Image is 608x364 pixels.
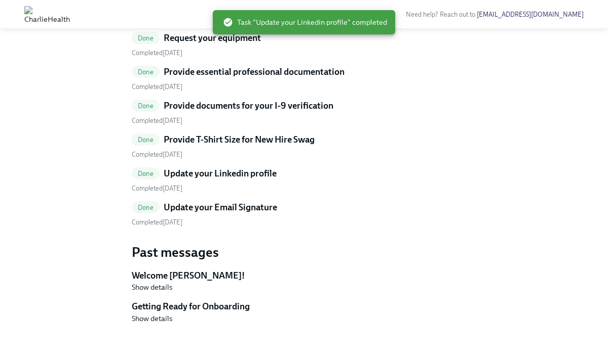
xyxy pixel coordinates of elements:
[477,11,584,18] a: [EMAIL_ADDRESS][DOMAIN_NAME]
[132,185,182,192] span: Monday, September 22nd 2025, 11:40 am
[132,66,476,92] a: DoneProvide essential professional documentation Completed[DATE]
[132,49,182,57] span: Thursday, August 28th 2025, 2:17 pm
[132,269,476,282] h5: Welcome [PERSON_NAME]!
[164,167,277,179] h5: Update your Linkedin profile
[132,68,160,76] span: Done
[132,170,160,177] span: Done
[132,32,476,58] a: DoneRequest your equipment Completed[DATE]
[132,243,476,261] h3: Past messages
[164,201,277,213] h5: Update your Email Signature
[132,136,160,144] span: Done
[132,282,172,292] button: Show details
[24,6,70,22] img: CharlieHealth
[164,66,345,78] h5: Provide essential professional documentation
[132,133,476,159] a: DoneProvide T-Shirt Size for New Hire Swag Completed[DATE]
[164,133,315,146] h5: Provide T-Shirt Size for New Hire Swag
[132,201,476,227] a: DoneUpdate your Email Signature Completed[DATE]
[132,117,182,124] span: Thursday, August 28th 2025, 2:15 pm
[132,102,160,110] span: Done
[132,300,476,312] h5: Getting Ready for Onboarding
[132,151,182,158] span: Thursday, August 28th 2025, 2:16 pm
[132,100,476,125] a: DoneProvide documents for your I-9 verification Completed[DATE]
[164,32,261,44] h5: Request your equipment
[132,167,476,193] a: DoneUpdate your Linkedin profile Completed[DATE]
[132,218,182,226] span: Monday, September 22nd 2025, 11:31 am
[132,204,160,211] span: Done
[406,11,584,18] span: Need help? Reach out to
[132,83,182,90] span: Monday, September 22nd 2025, 11:40 am
[132,34,160,42] span: Done
[164,100,333,112] h5: Provide documents for your I-9 verification
[223,17,387,27] span: Task "Update your Linkedin profile" completed
[132,313,172,324] button: Show details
